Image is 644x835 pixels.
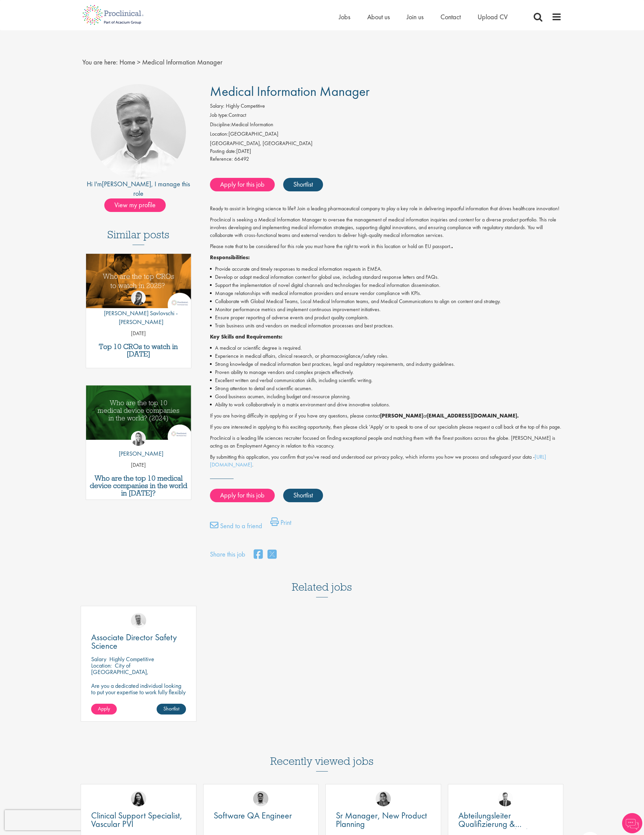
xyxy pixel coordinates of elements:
span: Associate Director Safety Science [91,631,177,651]
span: Salary [91,655,106,663]
label: Reference: [210,155,233,163]
img: imeage of recruiter Joshua Bye [91,84,186,179]
p: Ready to assist in bringing science to life? Join a leading pharmaceutical company to play a key ... [210,205,562,213]
a: Jobs [339,12,350,21]
label: Salary: [210,102,224,110]
a: Send to a friend [210,521,262,534]
div: [DATE] [210,147,562,155]
p: If you are having difficulty in applying or if you have any questions, please contact at [210,412,562,420]
a: share on twitter [268,547,276,562]
li: Manage relationships with medical information providers and ensure vendor compliance with KPIs. [210,289,562,297]
li: Train business units and vendors on medical information processes and best practices. [210,322,562,330]
a: Theodora Savlovschi - Wicks [PERSON_NAME] Savlovschi - [PERSON_NAME] [86,291,191,329]
a: Shortlist [157,704,186,715]
a: Apply [91,704,117,715]
a: Upload CV [478,12,508,21]
a: Software QA Engineer [214,811,308,820]
img: Top 10 CROs 2025 | Proclinical [86,254,191,308]
img: Joshua Bye [131,613,146,628]
span: Apply [98,705,110,712]
div: Job description [210,205,562,468]
a: [PERSON_NAME] [102,180,151,188]
a: Join us [407,12,424,21]
a: Hannah Burke [PERSON_NAME] [114,431,163,461]
h3: Recently viewed jobs [270,738,374,772]
a: Top 10 CROs to watch in [DATE] [89,343,188,358]
a: Clinical Support Specialist, Vascular PVI [91,811,186,828]
a: Link to a post [86,385,191,445]
p: [PERSON_NAME] [114,449,163,458]
div: [GEOGRAPHIC_DATA], [GEOGRAPHIC_DATA] [210,140,562,147]
li: Medical Information [210,121,562,130]
a: Contact [440,12,461,21]
h3: Related jobs [292,564,352,597]
a: Link to a post [86,254,191,314]
span: View my profile [104,198,166,212]
span: Highly Competitive [226,102,265,109]
p: By submitting this application, you confirm that you've read and understood our privacy policy, w... [210,453,562,469]
p: [PERSON_NAME] Savlovschi - [PERSON_NAME] [86,309,191,326]
li: Excellent written and verbal communication skills, including scientific writing. [210,376,562,384]
img: Top 10 Medical Device Companies 2024 [86,385,191,440]
label: Location: [210,130,229,138]
p: Are you a dedicated individual looking to put your expertise to work fully flexibly in a remote p... [91,682,186,715]
a: Apply for this job [210,489,275,502]
li: Strong attention to detail and scientific acumen. [210,384,562,393]
li: Ensure proper reporting of adverse events and product quality complaints. [210,314,562,322]
strong: Responsibilities: [210,254,250,261]
li: Proven ability to manage vendors and complex projects effectively. [210,368,562,376]
a: Anjali Parbhu [376,791,391,806]
p: If you are interested in applying to this exciting opportunity, then please click 'Apply' or to s... [210,423,562,431]
img: Chatbot [622,813,642,833]
li: Contract [210,111,562,121]
label: Discipline: [210,121,231,129]
a: Who are the top 10 medical device companies in the world in [DATE]? [89,475,188,497]
img: Indre Stankeviciute [131,791,146,806]
a: Sr Manager, New Product Planning [336,811,431,828]
li: Strong knowledge of medical information best practices, legal and regulatory requirements, and in... [210,360,562,368]
span: Location: [91,662,112,669]
img: Hannah Burke [131,431,146,446]
a: Print [270,517,291,531]
li: Good business acumen, including budget and resource planning. [210,393,562,401]
span: Medical Information Manager [142,58,222,66]
h3: Similar posts [107,229,169,245]
a: About us [367,12,390,21]
img: Timothy Deschamps [253,791,268,806]
a: Associate Director Safety Science [91,633,186,650]
div: Hi I'm , I manage this role [82,179,195,198]
li: Provide accurate and timely responses to medical information requests in EMEA. [210,265,562,273]
iframe: reCAPTCHA [5,810,91,830]
strong: Key Skills and Requirements: [210,333,283,340]
img: Antoine Mortiaux [498,791,513,806]
a: Shortlist [283,489,323,502]
p: Please note that to be considered for this role you must have the right to work in this location ... [210,243,562,250]
label: Job type: [210,111,229,119]
img: Theodora Savlovschi - Wicks [131,291,146,305]
p: Highly Competitive [109,655,154,663]
a: breadcrumb link [119,58,135,66]
a: View my profile [104,200,172,209]
a: [URL][DOMAIN_NAME] [210,453,546,468]
strong: [PERSON_NAME] [380,412,423,419]
span: > [137,58,140,66]
span: 66492 [234,155,249,162]
a: Abteilungsleiter Qualifizierung & Kalibrierung (m/w/d) [458,811,553,828]
span: Software QA Engineer [214,810,292,821]
strong: . [451,243,453,250]
a: share on facebook [254,547,263,562]
li: [GEOGRAPHIC_DATA] [210,130,562,140]
span: Sr Manager, New Product Planning [336,810,427,830]
span: You are here: [82,58,118,66]
a: Apply for this job [210,178,275,191]
li: Monitor performance metrics and implement continuous improvement initiatives. [210,305,562,314]
p: [DATE] [86,330,191,338]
